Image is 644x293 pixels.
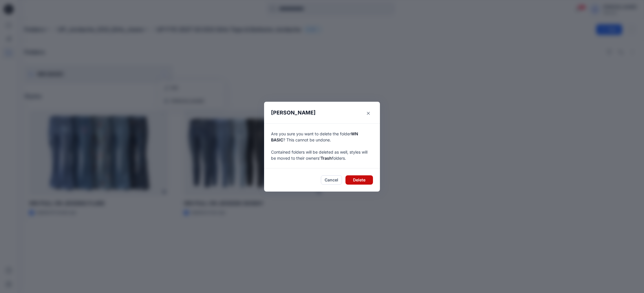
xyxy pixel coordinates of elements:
[321,175,342,185] button: Cancel
[271,131,358,142] span: WN BASIC
[364,109,373,118] button: Close
[271,131,373,161] p: Are you sure you want to delete the folder ? This cannot be undone. Contained folders will be del...
[345,175,373,185] button: Delete
[264,102,380,123] header: [PERSON_NAME]
[321,156,332,161] span: Trash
